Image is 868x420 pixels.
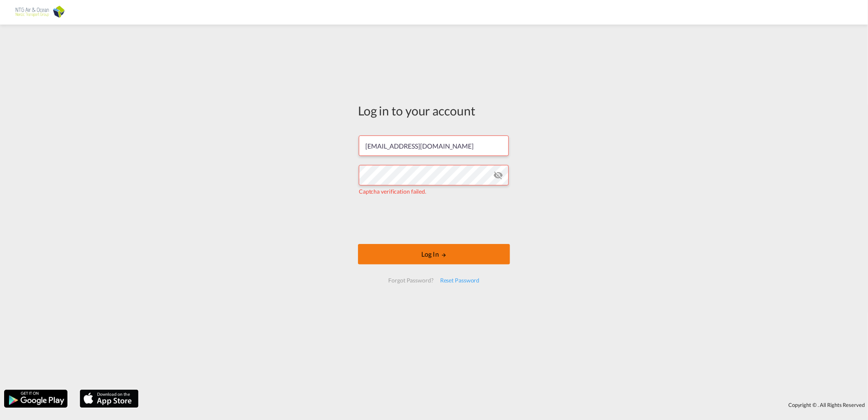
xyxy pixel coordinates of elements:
[437,273,483,288] div: Reset Password
[358,102,510,119] div: Log in to your account
[358,244,510,264] button: LOGIN
[143,398,868,412] div: Copyright © . All Rights Reserved
[493,170,503,180] md-icon: icon-eye-off
[79,389,139,409] img: apple.png
[12,3,67,22] img: 3755d540b01311ec8f4e635e801fad27.png
[359,188,426,195] span: Captcha verification failed.
[372,204,496,236] iframe: reCAPTCHA
[359,135,509,156] input: Enter email/phone number
[385,273,436,288] div: Forgot Password?
[3,389,68,409] img: google.png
